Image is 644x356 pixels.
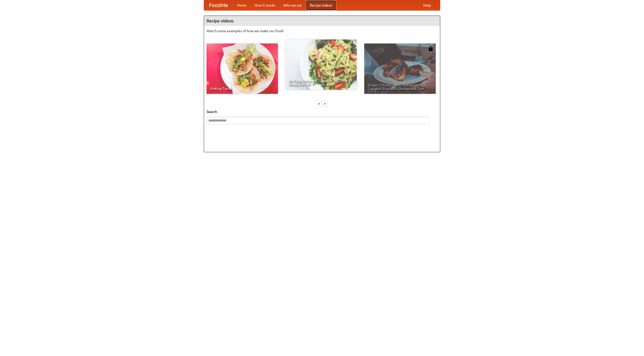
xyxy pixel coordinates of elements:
div: » [323,100,327,107]
a: FoodMe [204,0,233,10]
a: An Easy, Summery Tomato Pasta That's Ready for Fall [285,39,357,90]
span: Making Tacos [210,87,274,90]
a: Home [233,0,251,10]
p: Watch some examples of how we make our food! [207,28,437,33]
a: How it works [251,0,279,10]
a: Help [419,0,435,10]
a: Making Tacos [207,44,278,94]
a: Who we are [279,0,306,10]
img: 483408.png [428,46,433,51]
div: « [317,100,321,107]
h4: Recipe videos [204,16,440,26]
h5: Search [207,109,437,114]
a: Recipe videos [306,0,336,10]
span: An Easy, Summery Tomato Pasta That's Ready for Fall [289,79,353,86]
